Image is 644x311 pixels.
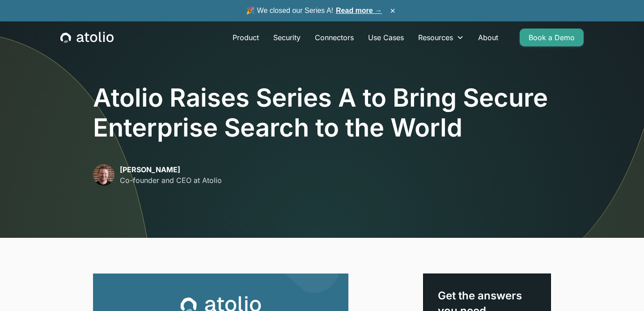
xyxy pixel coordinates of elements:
[387,6,398,16] button: ×
[411,29,471,46] div: Resources
[308,29,361,46] a: Connectors
[120,164,222,175] p: [PERSON_NAME]
[60,32,114,43] a: home
[93,83,551,143] h1: Atolio Raises Series A to Bring Secure Enterprise Search to the World
[246,5,382,16] span: 🎉 We closed our Series A!
[336,7,382,14] a: Read more →
[418,32,453,43] div: Resources
[120,175,222,186] p: Co-founder and CEO at Atolio
[266,29,308,46] a: Security
[520,29,584,46] a: Book a Demo
[361,29,411,46] a: Use Cases
[225,29,266,46] a: Product
[471,29,505,46] a: About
